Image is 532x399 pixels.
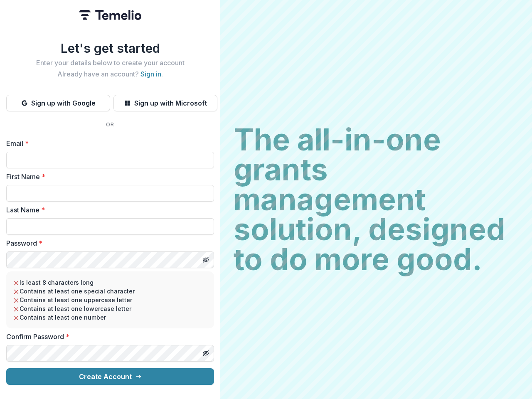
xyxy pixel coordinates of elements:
[199,253,212,266] button: Toggle password visibility
[199,347,212,360] button: Toggle password visibility
[13,313,207,322] li: Contains at least one number
[113,95,217,111] button: Sign up with Microsoft
[6,59,214,67] h2: Enter your details below to create your account
[6,172,209,182] label: First Name
[6,332,209,342] label: Confirm Password
[6,138,209,148] label: Email
[6,70,214,78] h2: Already have an account? .
[6,95,110,111] button: Sign up with Google
[13,304,207,313] li: Contains at least one lowercase letter
[6,238,209,248] label: Password
[6,368,214,385] button: Create Account
[13,287,207,296] li: Contains at least one special character
[6,41,214,56] h1: Let's get started
[140,70,161,78] a: Sign in
[6,205,209,215] label: Last Name
[13,296,207,304] li: Contains at least one uppercase letter
[79,10,141,20] img: Temelio
[13,278,207,287] li: Is least 8 characters long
